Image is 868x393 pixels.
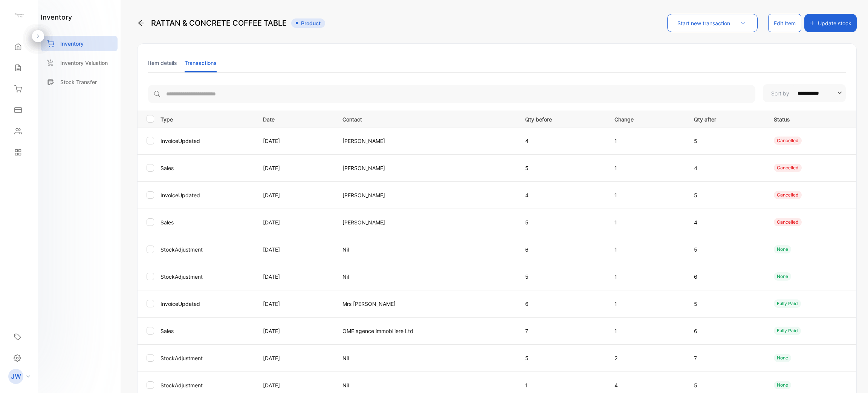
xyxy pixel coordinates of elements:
p: Status [774,114,850,123]
td: InvoiceUpdated [157,181,254,209]
li: Transactions [185,53,217,72]
div: Cancelled [774,137,802,145]
p: [PERSON_NAME] [342,191,509,199]
p: 5 [525,164,599,172]
p: 4 [525,191,599,199]
p: [DATE] [263,327,327,335]
p: 1 [614,327,679,335]
td: StockAdjustment [157,236,254,263]
h1: inventory [41,12,72,22]
p: 6 [694,273,758,281]
button: Open LiveChat chat widget [6,3,29,26]
p: 6 [694,327,758,335]
div: None [774,245,791,253]
img: logo [13,10,24,21]
button: Start new transaction [667,14,758,32]
p: 1 [614,273,679,281]
p: Date [263,114,327,123]
p: JW [11,372,21,381]
a: Inventory Valuation [41,55,118,71]
p: Mrs [PERSON_NAME] [342,300,509,308]
span: Product [291,18,325,28]
p: 2 [614,354,679,362]
div: None [774,272,791,281]
button: Sort by [763,84,846,102]
p: 7 [525,327,599,335]
p: Nil [342,246,509,253]
a: Stock Transfer [41,74,118,90]
p: 4 [525,137,599,145]
div: RATTAN & CONCRETE COFFEE TABLE [137,14,325,32]
p: Sort by [771,89,789,97]
p: [DATE] [263,381,327,389]
p: Change [614,114,679,123]
p: 5 [694,137,758,145]
div: Cancelled [774,191,802,199]
p: [PERSON_NAME] [342,218,509,226]
p: 1 [614,246,679,253]
td: Sales [157,209,254,236]
p: Qty before [525,114,599,123]
p: [DATE] [263,354,327,362]
p: [DATE] [263,137,327,145]
p: Contact [342,114,509,123]
p: 1 [525,381,599,389]
td: InvoiceUpdated [157,127,254,154]
a: Inventory [41,36,118,51]
button: Update stock [804,14,857,32]
td: StockAdjustment [157,263,254,290]
p: [PERSON_NAME] [342,164,509,172]
p: [DATE] [263,273,327,281]
p: 4 [694,218,758,226]
li: Item details [148,53,177,72]
p: Type [160,114,254,123]
p: [DATE] [263,246,327,253]
p: 5 [694,246,758,253]
p: Nil [342,381,509,389]
div: None [774,354,791,362]
div: Cancelled [774,218,802,226]
p: [DATE] [263,164,327,172]
p: Stock Transfer [60,78,97,86]
td: Sales [157,317,254,344]
p: 5 [694,381,758,389]
p: Inventory Valuation [60,59,108,67]
p: Inventory [60,40,84,48]
p: OME agence immobiliere Ltd [342,327,509,335]
div: fully paid [774,327,801,335]
p: [PERSON_NAME] [342,137,509,145]
p: 6 [525,246,599,253]
p: Qty after [694,114,758,123]
p: Nil [342,354,509,362]
p: 1 [614,164,679,172]
p: 5 [525,218,599,226]
p: 1 [614,300,679,308]
div: Cancelled [774,164,802,172]
p: Nil [342,273,509,281]
button: Edit Item [768,14,801,32]
p: 5 [694,191,758,199]
p: [DATE] [263,300,327,308]
p: 1 [614,191,679,199]
p: 4 [614,381,679,389]
td: StockAdjustment [157,344,254,372]
div: fully paid [774,299,801,308]
p: 1 [614,218,679,226]
p: [DATE] [263,218,327,226]
p: 5 [525,273,599,281]
p: 7 [694,354,758,362]
p: 4 [694,164,758,172]
td: Sales [157,154,254,181]
p: 1 [614,137,679,145]
div: None [774,381,791,389]
p: [DATE] [263,191,327,199]
p: 6 [525,300,599,308]
td: InvoiceUpdated [157,290,254,317]
p: 5 [694,300,758,308]
p: 5 [525,354,599,362]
